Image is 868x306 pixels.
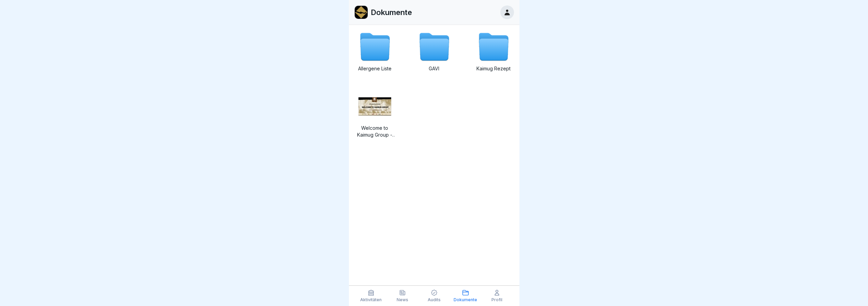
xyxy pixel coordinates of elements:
p: Audits [428,297,441,302]
p: News [397,297,408,302]
p: Welcome to Kaimug Group - 2025.pdf [354,125,395,138]
a: GAVI [414,30,455,79]
p: Profil [491,297,502,302]
p: Allergene Liste [354,65,395,72]
p: Dokumente [371,8,412,17]
a: image thumbnailWelcome to Kaimug Group - 2025.pdf [354,90,395,138]
p: Aktivitäten [360,297,382,302]
img: web35t86tqr3cy61n04o2uzo.png [355,6,368,19]
a: Kaimug Rezept [473,30,514,79]
img: image thumbnail [358,97,391,115]
p: Dokumente [454,297,477,302]
a: Allergene Liste [354,30,395,79]
p: GAVI [414,65,455,72]
p: Kaimug Rezept [473,65,514,72]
